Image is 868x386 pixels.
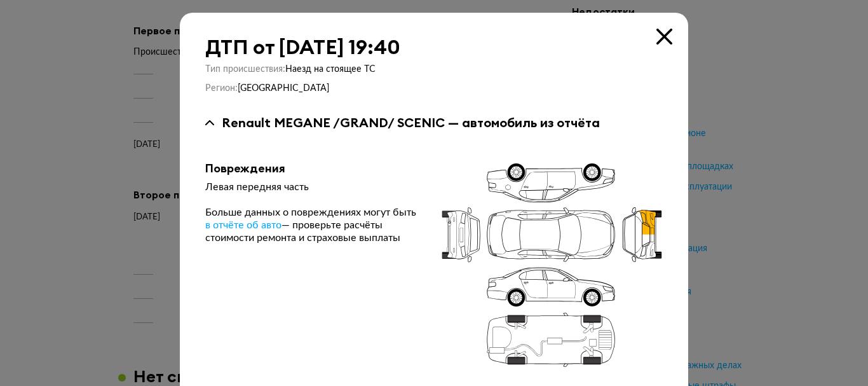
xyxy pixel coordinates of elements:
a: в отчёте об авто [205,219,281,231]
div: Больше данных о повреждениях могут быть — проверьте расчёты стоимости ремонта и страховые выплаты [205,206,420,244]
span: Наезд на стоящее ТС [285,65,376,74]
div: Левая передняя часть [205,181,420,193]
span: [GEOGRAPHIC_DATA] [238,84,329,93]
div: ДТП от [DATE] 19:40 [205,36,663,59]
div: Повреждения [205,162,420,176]
div: Тип происшествия : [205,64,663,75]
div: Регион : [205,83,663,94]
span: в отчёте об авто [205,220,281,230]
div: Renault MEGANE /GRAND/ SCENIC — автомобиль из отчёта [222,114,600,131]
